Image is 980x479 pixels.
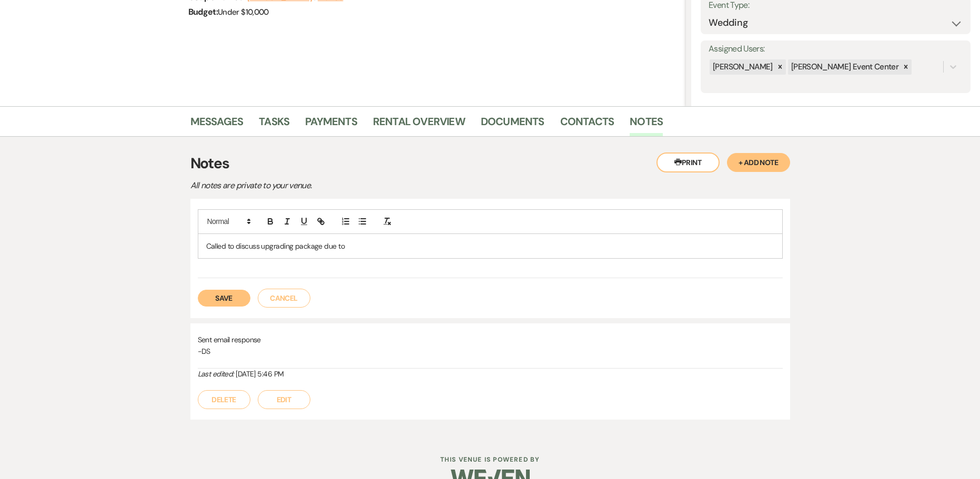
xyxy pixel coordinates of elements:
[259,113,289,136] a: Tasks
[190,179,559,192] p: All notes are private to your venue.
[258,289,310,308] button: Cancel
[188,6,218,17] span: Budget:
[481,113,544,136] a: Documents
[198,345,783,357] p: -DS
[190,152,790,175] h3: Notes
[710,59,774,75] div: [PERSON_NAME]
[656,152,720,172] button: Print
[218,7,269,17] span: Under $10,000
[190,113,244,136] a: Messages
[198,390,250,409] button: Delete
[198,369,234,379] i: Last edited:
[560,113,614,136] a: Contacts
[373,113,465,136] a: Rental Overview
[258,390,310,409] button: Edit
[198,334,783,345] p: Sent email response
[709,42,963,57] label: Assigned Users:
[630,113,663,136] a: Notes
[198,290,250,307] button: Save
[727,153,790,172] button: + Add Note
[788,59,900,75] div: [PERSON_NAME] Event Center
[206,240,774,252] p: Called to discuss upgrading package due to
[305,113,357,136] a: Payments
[198,369,783,380] div: [DATE] 5:46 PM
